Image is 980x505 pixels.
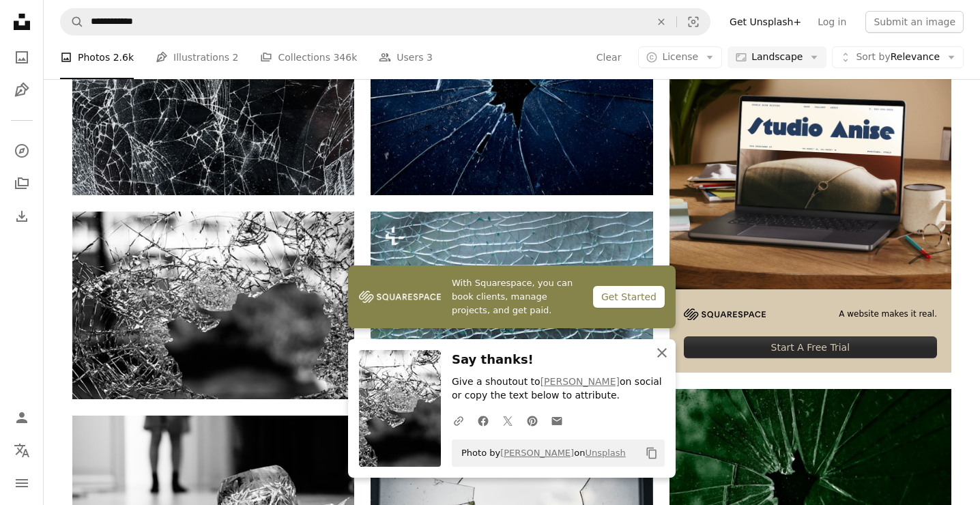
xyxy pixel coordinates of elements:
[348,265,676,328] a: With Squarespace, you can book clients, manage projects, and get paid.Get Started
[61,9,84,35] button: Search Unsplash
[452,276,582,317] span: With Squarespace, you can book clients, manage projects, and get paid.
[379,35,433,79] a: Users 3
[371,95,652,107] a: a black bug on a blue surface
[333,50,357,65] span: 346k
[8,203,35,230] a: Download History
[455,442,626,464] span: Photo by on
[495,407,520,434] a: Share on Twitter
[520,407,545,434] a: Share on Pinterest
[427,50,433,65] span: 3
[260,35,357,79] a: Collections 346k
[640,442,663,465] button: Copy to clipboard
[8,8,35,38] a: Home — Unsplash
[585,448,625,458] a: Unsplash
[8,437,35,464] button: Language
[72,299,354,311] a: macrophotography of cracked glass screen
[541,376,620,387] a: [PERSON_NAME]
[545,407,569,434] a: Share over email
[359,287,441,307] img: file-1747939142011-51e5cc87e3c9
[8,44,35,71] a: Photos
[809,11,854,33] a: Log in
[856,50,940,64] span: Relevance
[832,46,964,68] button: Sort byRelevance
[8,137,35,164] a: Explore
[72,212,354,399] img: macrophotography of cracked glass screen
[684,308,766,320] img: file-1705255347840-230a6ab5bca9image
[669,7,951,373] a: A website makes it real.Start A Free Trial
[471,407,495,434] a: Share on Facebook
[646,9,676,35] button: Clear
[72,7,354,194] img: A broken glass window with the reflection of a man's face
[596,46,622,68] button: Clear
[865,11,964,33] button: Submit an image
[669,7,951,289] img: file-1705123271268-c3eaf6a79b21image
[593,286,665,308] div: Get Started
[452,350,665,370] h3: Say thanks!
[839,308,937,320] span: A website makes it real.
[662,51,698,62] span: License
[751,50,803,64] span: Landscape
[8,76,35,104] a: Illustrations
[8,470,35,497] button: Menu
[638,46,722,68] button: License
[727,46,826,68] button: Landscape
[156,35,238,79] a: Illustrations 2
[72,94,354,106] a: A broken glass window with the reflection of a man's face
[60,8,710,35] form: Find visuals sitewide
[371,212,652,399] img: a close up of a broken glass window
[684,336,937,358] div: Start A Free Trial
[8,170,35,197] a: Collections
[677,9,710,35] button: Visual search
[452,375,665,403] p: Give a shoutout to on social or copy the text below to attribute.
[721,11,809,33] a: Get Unsplash+
[500,448,574,458] a: [PERSON_NAME]
[233,50,239,65] span: 2
[8,404,35,431] a: Log in / Sign up
[371,7,652,195] img: a black bug on a blue surface
[669,477,951,489] a: a broken glass with a hole in the middle
[856,51,890,62] span: Sort by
